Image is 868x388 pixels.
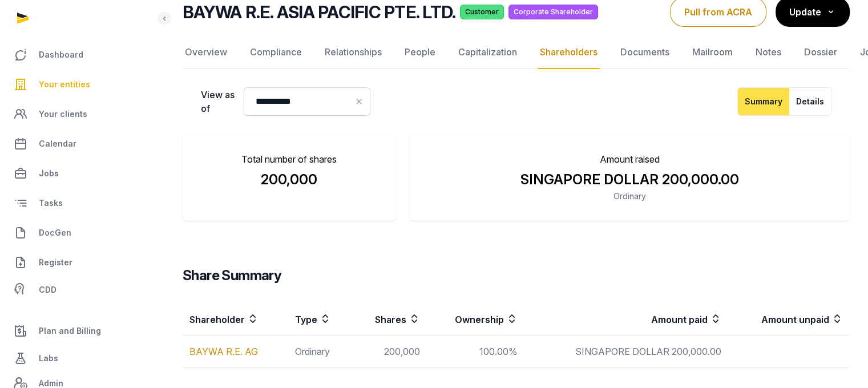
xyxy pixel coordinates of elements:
span: Your entities [39,78,90,91]
span: Dashboard [39,48,83,62]
p: Amount raised [428,152,831,166]
a: Plan and Billing [9,317,155,345]
a: Calendar [9,130,155,157]
th: Amount paid [524,303,728,336]
input: Datepicker input [244,87,370,116]
span: Labs [39,351,58,365]
a: Dossier [802,36,839,69]
a: BAYWA R.E. AG [189,346,258,357]
span: DocGen [39,226,71,240]
nav: Tabs [183,36,850,69]
span: SINGAPORE DOLLAR 200,000.00 [575,346,721,357]
a: DocGen [9,219,155,246]
a: Compliance [248,36,304,69]
span: Plan and Billing [39,324,101,338]
span: CDD [39,283,56,297]
a: Overview [183,36,229,69]
p: Total number of shares [201,152,378,166]
span: Calendar [39,137,76,151]
span: Update [789,6,821,18]
a: Labs [9,345,155,372]
a: People [402,36,438,69]
span: Corporate Shareholder [508,5,598,19]
span: Ordinary [613,191,646,201]
th: Type [288,303,352,336]
div: 200,000 [201,171,378,189]
a: Your entities [9,71,155,98]
th: Shares [352,303,426,336]
span: Customer [460,5,504,19]
span: SINGAPORE DOLLAR 200,000.00 [520,171,739,188]
a: CDD [9,278,155,301]
td: Ordinary [288,336,352,368]
a: Register [9,249,155,276]
th: Shareholder [183,303,288,336]
a: Jobs [9,160,155,187]
a: Relationships [322,36,384,69]
a: Mailroom [690,36,735,69]
a: Dashboard [9,41,155,68]
a: Documents [618,36,672,69]
span: Your clients [39,107,87,121]
th: Ownership [427,303,524,336]
h3: Share Summary [183,266,850,285]
a: Your clients [9,100,155,128]
label: View as of [201,88,235,115]
h2: BAYWA R.E. ASIA PACIFIC PTE. LTD. [183,2,455,22]
span: Jobs [39,167,59,180]
button: Details [789,87,831,116]
a: Notes [753,36,784,69]
td: 200,000 [352,336,426,368]
td: 100.00% [427,336,524,368]
th: Amount unpaid [728,303,850,336]
button: Summary [737,87,790,116]
a: Shareholders [538,36,600,69]
a: Tasks [9,189,155,217]
span: Register [39,256,72,269]
span: Tasks [39,196,63,210]
a: Capitalization [456,36,519,69]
